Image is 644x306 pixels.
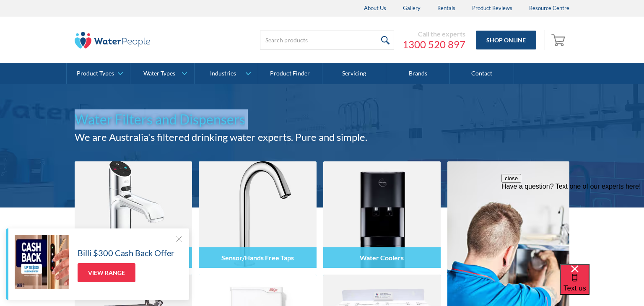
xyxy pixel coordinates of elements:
h4: Water Coolers [360,254,404,262]
div: Product Types [77,70,114,77]
a: Open empty cart [549,30,569,50]
a: Water Types [130,63,194,84]
a: 1300 520 897 [402,38,465,51]
img: Billi $300 Cash Back Offer [15,235,69,289]
div: Water Types [143,70,175,77]
iframe: podium webchat widget prompt [501,174,644,275]
div: Industries [210,70,236,77]
img: The Water People [75,32,150,49]
a: Contact [450,63,514,84]
div: Call the experts [402,30,465,38]
img: Sensor/Hands Free Taps [199,161,316,268]
a: Shop Online [476,31,536,49]
img: Water Coolers [323,161,441,268]
a: Brands [386,63,450,84]
a: Servicing [322,63,386,84]
a: Industries [195,63,258,84]
h5: Billi $300 Cash Back Offer [78,246,174,259]
a: Product Finder [258,63,322,84]
iframe: podium webchat widget bubble [560,264,644,306]
a: Product Types [67,63,130,84]
img: Filtered Water Taps [75,161,192,268]
input: Search products [260,31,394,49]
a: View Range [78,263,135,282]
h4: Sensor/Hands Free Taps [221,254,294,262]
img: shopping cart [551,33,567,47]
